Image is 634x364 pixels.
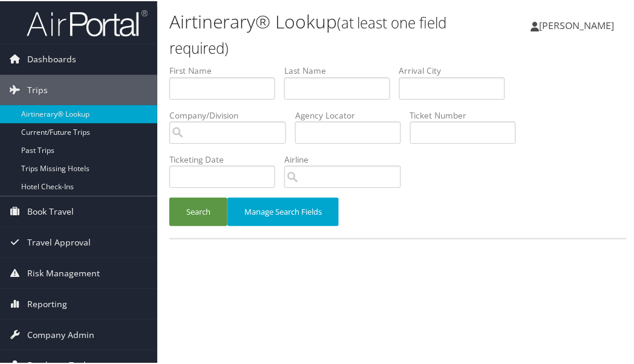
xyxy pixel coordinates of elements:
span: Company Admin [27,319,94,349]
h1: Airtinerary® Lookup [169,8,474,59]
span: [PERSON_NAME] [540,18,615,31]
span: Trips [27,74,48,104]
button: Manage Search Fields [227,197,339,225]
button: Search [169,197,227,225]
label: Arrival City [399,63,514,76]
span: Travel Approval [27,226,91,256]
label: First Name [169,63,284,76]
label: Agency Locator [295,108,410,120]
label: Airline [284,152,410,164]
a: [PERSON_NAME] [531,6,627,42]
label: Last Name [284,63,399,76]
span: Book Travel [27,195,74,226]
label: Ticketing Date [169,152,284,164]
label: Ticket Number [410,108,525,120]
span: Risk Management [27,257,100,287]
img: airportal-logo.png [27,8,148,36]
label: Company/Division [169,108,295,120]
span: Dashboards [27,43,76,73]
span: Reporting [27,288,67,318]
